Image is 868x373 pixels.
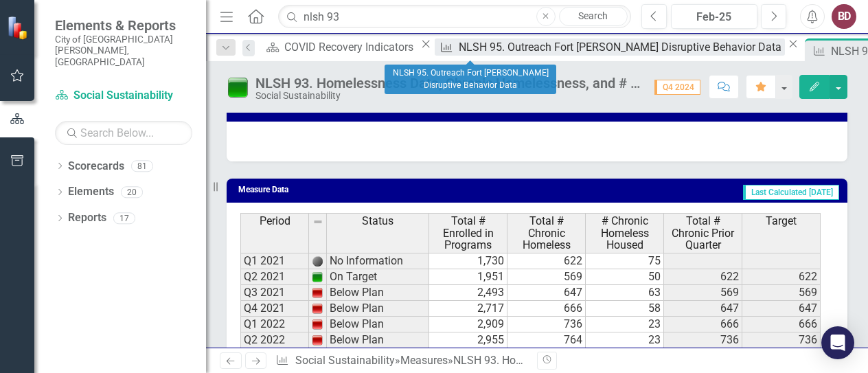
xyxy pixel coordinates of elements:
[240,285,309,301] td: Q3 2021
[278,5,631,29] input: Search ClearPoint...
[589,215,661,251] span: # Chronic Homeless Housed
[312,335,323,346] img: XJsTHk0ajobq6Ovo30PZz5QWf9OEAAAAASUVORK5CYII=
[240,301,309,317] td: Q4 2021
[664,301,742,317] td: 647
[586,253,664,269] td: 75
[832,4,856,29] button: BD
[255,91,641,101] div: Social Sustainability
[6,14,32,40] img: ClearPoint Strategy
[559,7,628,26] a: Search
[664,269,742,285] td: 622
[284,38,418,56] div: COVID Recovery Indicators
[586,269,664,285] td: 50
[667,215,739,251] span: Total # Chronic Prior Quarter
[743,185,839,200] span: Last Calculated [DATE]
[429,332,507,348] td: 2,955
[327,269,429,285] td: On Target
[766,215,797,227] span: Target
[240,269,309,285] td: Q2 2021
[238,185,443,194] h3: Measure Data
[260,215,290,227] span: Period
[312,287,323,298] img: XJsTHk0ajobq6Ovo30PZz5QWf9OEAAAAASUVORK5CYII=
[586,317,664,332] td: 23
[327,301,429,317] td: Below Plan
[507,253,586,269] td: 622
[312,216,323,227] img: 8DAGhfEEPCf229AAAAAElFTkSuQmCC
[240,253,309,269] td: Q1 2021
[255,76,641,91] div: NLSH 93. Homelessness Data, Chronic Homelessness, and # Chronic Homeless Housed
[312,256,323,267] img: TA+gAuZdIAAAAAElFTkSuQmCC
[821,326,854,359] div: Open Intercom Messenger
[312,319,323,330] img: XJsTHk0ajobq6Ovo30PZz5QWf9OEAAAAASUVORK5CYII=
[68,184,114,200] a: Elements
[55,34,192,67] small: City of [GEOGRAPHIC_DATA][PERSON_NAME], [GEOGRAPHIC_DATA]
[275,353,527,369] div: » »
[400,354,448,367] a: Measures
[429,301,507,317] td: 2,717
[295,354,395,367] a: Social Sustainability
[68,210,106,226] a: Reports
[55,121,192,145] input: Search Below...
[240,332,309,348] td: Q2 2022
[262,38,418,56] a: COVID Recovery Indicators
[227,76,249,98] img: On Target
[507,285,586,301] td: 647
[742,285,821,301] td: 569
[55,88,192,104] a: Social Sustainability
[429,253,507,269] td: 1,730
[459,38,784,56] div: NLSH 95. Outreach Fort [PERSON_NAME] Disruptive Behavior Data
[327,317,429,332] td: Below Plan
[742,332,821,348] td: 736
[429,317,507,332] td: 2,909
[507,317,586,332] td: 736
[742,269,821,285] td: 622
[586,332,664,348] td: 23
[664,285,742,301] td: 569
[671,4,757,29] button: Feb-25
[432,215,504,251] span: Total # Enrolled in Programs
[742,301,821,317] td: 647
[312,271,323,282] img: APn+hR+MH4cqAAAAAElFTkSuQmCC
[586,301,664,317] td: 58
[586,285,664,301] td: 63
[121,186,143,198] div: 20
[507,332,586,348] td: 764
[664,332,742,348] td: 736
[510,215,582,251] span: Total # Chronic Homeless
[654,80,700,95] span: Q4 2024
[55,17,192,34] span: Elements & Reports
[429,285,507,301] td: 2,493
[664,317,742,332] td: 666
[312,303,323,314] img: XJsTHk0ajobq6Ovo30PZz5QWf9OEAAAAASUVORK5CYII=
[327,332,429,348] td: Below Plan
[240,317,309,332] td: Q1 2022
[435,38,784,56] a: NLSH 95. Outreach Fort [PERSON_NAME] Disruptive Behavior Data
[676,9,753,25] div: Feb-25
[385,65,556,94] div: NLSH 95. Outreach Fort [PERSON_NAME] Disruptive Behavior Data
[742,317,821,332] td: 666
[507,269,586,285] td: 569
[327,253,429,269] td: No Information
[131,160,153,172] div: 81
[362,215,393,227] span: Status
[327,285,429,301] td: Below Plan
[507,301,586,317] td: 666
[429,269,507,285] td: 1,951
[68,159,124,174] a: Scorecards
[113,212,135,224] div: 17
